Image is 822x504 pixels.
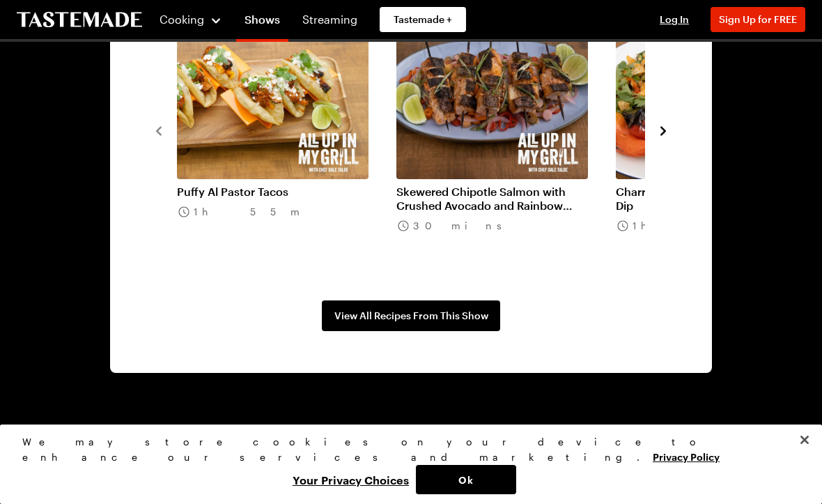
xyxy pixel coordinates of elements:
button: Log In [646,13,702,26]
div: Privacy [22,434,788,494]
a: Shows [236,3,288,42]
span: Log In [660,13,689,25]
a: More information about your privacy, opens in a new tab [653,450,720,463]
a: Puffy Al Pastor Tacos [177,185,369,199]
a: To Tastemade Home Page [17,12,142,28]
a: Skewered Chipotle Salmon with Crushed Avocado and Rainbow Carrot Escabeche [396,185,588,213]
span: Cooking [160,13,204,26]
button: Your Privacy Choices [286,465,416,494]
button: Sign Up for FREE [711,7,805,32]
button: navigate to next item [656,121,670,138]
button: navigate to previous item [152,121,166,138]
button: Cooking [159,3,222,36]
button: Close [789,425,820,455]
span: Sign Up for FREE [719,13,797,25]
a: View All Recipes From This Show [322,300,500,331]
a: Tastemade + [380,7,466,32]
button: Ok [416,465,516,494]
span: View All Recipes From This Show [334,309,488,323]
a: Charred Eggplant and Crispy Bean Dip [616,185,807,213]
div: We may store cookies on your device to enhance our services and marketing. [22,434,788,465]
span: Tastemade + [394,13,452,26]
